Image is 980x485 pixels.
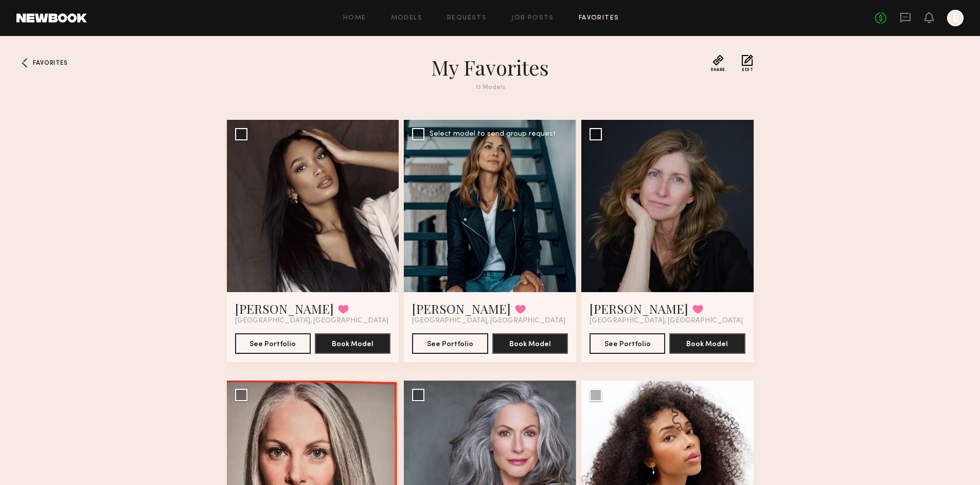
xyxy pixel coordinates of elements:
a: Book Model [315,339,390,348]
div: Select model to send group request [430,131,556,138]
span: [GEOGRAPHIC_DATA], [GEOGRAPHIC_DATA] [235,317,388,325]
a: Requests [447,15,487,22]
h1: My Favorites [305,55,675,80]
div: 13 Models [305,84,675,91]
button: Book Model [669,333,745,354]
a: Favorites [579,15,619,22]
button: Share [710,55,725,72]
span: Favorites [33,60,67,66]
a: Models [391,15,422,22]
a: Book Model [669,339,745,348]
button: Book Model [315,333,390,354]
button: See Portfolio [412,333,488,354]
a: Book Model [492,339,568,348]
span: Edit [742,68,753,72]
a: [PERSON_NAME] [590,300,688,317]
button: See Portfolio [590,333,665,354]
a: E [947,10,964,26]
span: [GEOGRAPHIC_DATA], [GEOGRAPHIC_DATA] [590,317,743,325]
a: [PERSON_NAME] [412,300,511,317]
a: [PERSON_NAME] [235,300,334,317]
button: Edit [742,55,753,72]
a: Favorites [16,55,33,71]
span: [GEOGRAPHIC_DATA], [GEOGRAPHIC_DATA] [412,317,565,325]
button: See Portfolio [235,333,311,354]
a: Job Posts [511,15,554,22]
a: Home [343,15,366,22]
button: Book Model [492,333,568,354]
span: Share [710,68,725,72]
